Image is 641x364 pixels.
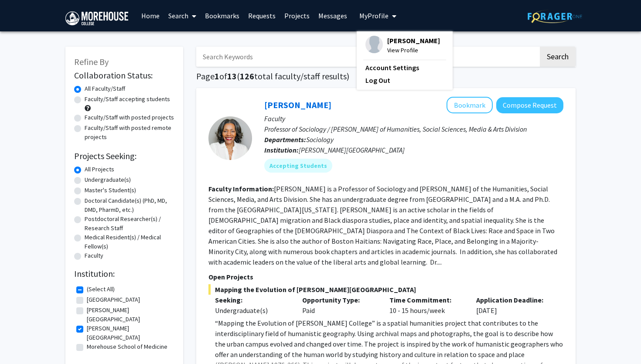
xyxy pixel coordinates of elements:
label: [PERSON_NAME][GEOGRAPHIC_DATA] [87,324,172,342]
span: Mapping the Evolution of [PERSON_NAME][GEOGRAPHIC_DATA] [208,284,563,295]
label: Faculty/Staff accepting students [85,95,170,104]
h2: Institution: [74,269,174,279]
p: Application Deadline: [476,295,550,305]
h2: Projects Seeking: [74,151,174,161]
button: Compose Request to Regine O. Jackson [496,97,563,113]
label: Faculty/Staff with posted projects [85,113,174,122]
a: Projects [280,0,314,31]
a: Search [164,0,201,31]
div: [DATE] [470,295,557,316]
label: Undergraduate(s) [85,175,131,184]
p: Faculty [264,113,563,124]
a: [PERSON_NAME] [264,99,331,110]
b: Faculty Information: [208,184,274,193]
label: Master's Student(s) [85,186,136,195]
iframe: Chat [7,325,37,357]
label: (Select All) [87,285,115,294]
label: Doctoral Candidate(s) (PhD, MD, DMD, PharmD, etc.) [85,196,174,214]
b: Departments: [264,135,306,144]
a: Bookmarks [201,0,244,31]
img: Profile Picture [365,36,383,53]
label: Faculty [85,251,103,260]
a: Messages [314,0,351,31]
input: Search Keywords [196,47,539,67]
span: [PERSON_NAME][GEOGRAPHIC_DATA] [299,146,405,154]
a: Requests [244,0,280,31]
span: My Profile [359,11,389,20]
p: Seeking: [215,295,289,305]
label: Morehouse School of Medicine [87,342,167,351]
p: Professor of Sociology / [PERSON_NAME] of Humanities, Social Sciences, Media & Arts Division [264,124,563,134]
label: [GEOGRAPHIC_DATA] [87,295,140,304]
label: [PERSON_NAME][GEOGRAPHIC_DATA] [87,306,172,324]
fg-read-more: [PERSON_NAME] is a Professor of Sociology and [PERSON_NAME] of the Humanities, Social Sciences, M... [208,184,557,266]
span: 1 [215,71,219,82]
span: 126 [240,71,254,82]
div: Profile Picture[PERSON_NAME]View Profile [365,36,440,55]
span: [PERSON_NAME] [387,36,440,45]
div: 10 - 15 hours/week [383,295,470,316]
p: Opportunity Type: [302,295,376,305]
h1: Page of ( total faculty/staff results) [196,71,576,82]
p: Time Commitment: [389,295,464,305]
button: Search [540,47,576,67]
a: Account Settings [365,62,444,73]
button: Add Regine O. Jackson to Bookmarks [447,97,493,113]
a: Home [137,0,164,31]
div: Paid [296,295,383,316]
span: View Profile [387,45,440,55]
span: Refine By [74,56,109,67]
a: Log Out [365,75,444,85]
p: Open Projects [208,272,563,282]
b: Institution: [264,146,299,154]
img: ForagerOne Logo [528,10,582,23]
img: Morehouse College Logo [65,11,128,25]
label: Faculty/Staff with posted remote projects [85,123,174,142]
span: Sociology [306,135,334,144]
span: 13 [227,71,237,82]
label: Medical Resident(s) / Medical Fellow(s) [85,233,174,251]
h2: Collaboration Status: [74,70,174,81]
label: All Faculty/Staff [85,84,125,93]
mat-chip: Accepting Students [264,159,332,173]
div: Undergraduate(s) [215,305,289,316]
label: Postdoctoral Researcher(s) / Research Staff [85,214,174,233]
label: All Projects [85,165,114,174]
